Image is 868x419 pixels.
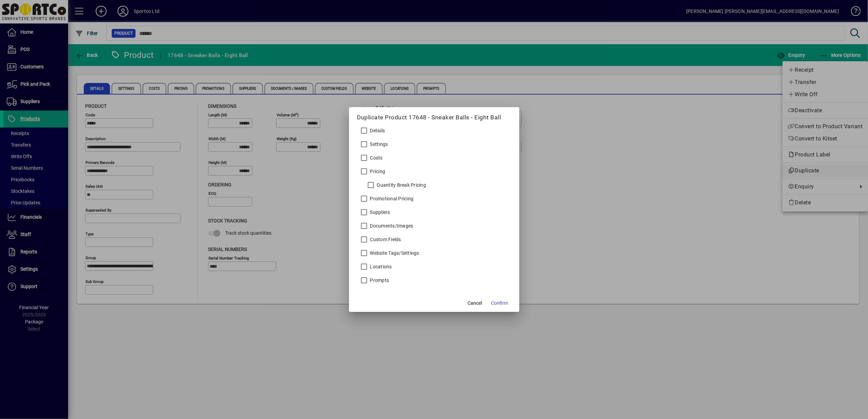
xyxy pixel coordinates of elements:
[369,250,419,256] label: Website Tags/Settings
[369,222,413,229] label: Documents/Images
[464,297,486,309] button: Cancel
[369,277,389,284] label: Prompts
[468,300,482,307] span: Cancel
[369,209,390,216] label: Suppliers
[369,141,388,148] label: Settings
[369,168,385,175] label: Pricing
[369,154,383,161] label: Costs
[369,263,392,270] label: Locations
[376,182,426,188] label: Quantity Break Pricing
[369,127,385,134] label: Details
[369,195,414,202] label: Promotional Pricing
[369,236,401,243] label: Custom Fields
[357,114,511,121] h5: Duplicate Product 17648 - Sneaker Balls - Eight Ball
[489,297,511,309] button: Confirm
[491,300,508,307] span: Confirm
